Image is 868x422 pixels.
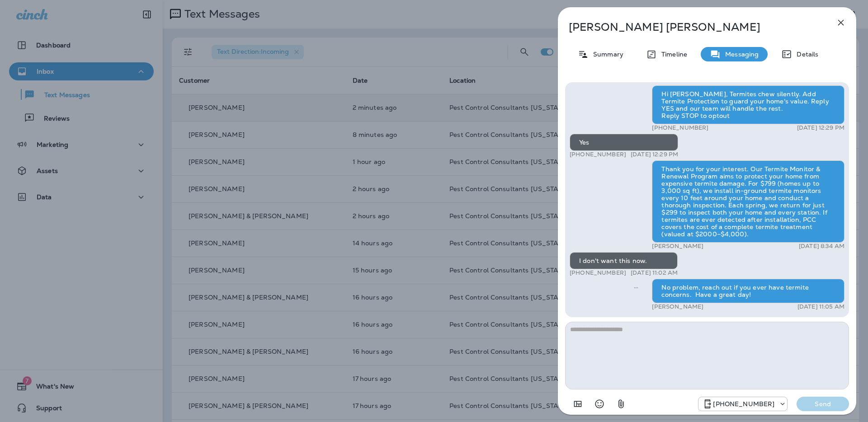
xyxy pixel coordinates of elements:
p: [PHONE_NUMBER] [652,124,708,131]
div: Hi [PERSON_NAME], Termites chew silently. Add Termite Protection to guard your home's value. Repl... [652,85,844,124]
p: [DATE] 11:05 AM [797,303,844,310]
p: [PERSON_NAME] [652,303,703,310]
div: Thank you for your interest. Our Termite Monitor & Renewal Program aims to protect your home from... [652,160,844,243]
div: Yes [570,134,678,151]
p: [DATE] 11:02 AM [631,269,678,277]
p: [DATE] 12:29 PM [797,124,844,131]
p: Timeline [657,51,687,58]
button: Select an emoji [590,395,609,413]
p: Details [792,51,818,58]
p: [DATE] 12:29 PM [631,151,678,158]
p: [PHONE_NUMBER] [570,269,626,277]
button: Add in a premade template [569,395,587,413]
p: Messaging [721,51,759,58]
p: Summary [589,51,623,58]
div: I don't want this now. [570,252,678,269]
p: [PERSON_NAME] [652,243,703,250]
div: No problem, reach out if you ever have termite concerns. Have a great day! [652,279,844,303]
p: [DATE] 8:34 AM [799,243,844,250]
p: [PHONE_NUMBER] [713,400,774,408]
p: [PHONE_NUMBER] [570,151,626,158]
span: Sent [634,283,638,291]
p: [PERSON_NAME] [PERSON_NAME] [569,21,816,33]
div: +1 (815) 998-9676 [698,399,787,409]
